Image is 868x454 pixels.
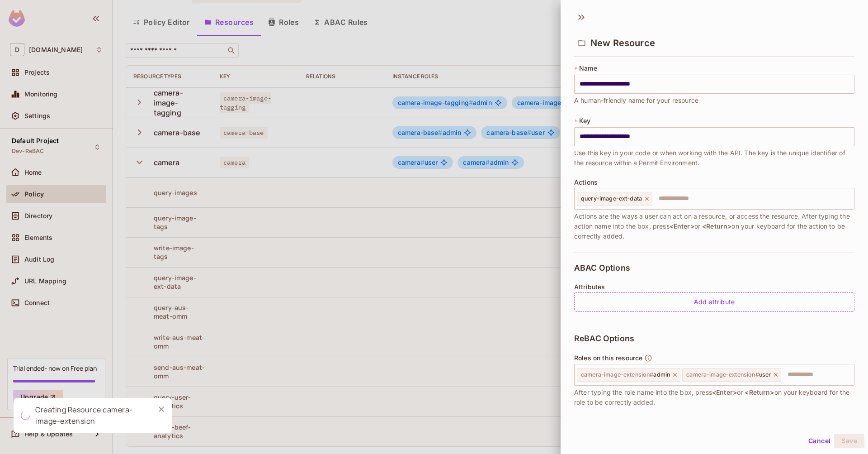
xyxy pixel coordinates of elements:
button: Save [834,434,864,448]
span: camera-image-extension # [581,371,653,378]
span: After typing the role name into the box, press or on your keyboard for the role to be correctly a... [574,387,854,407]
span: Attributes [574,283,605,291]
span: Use this key in your code or when working with the API. The key is the unique identifier of the r... [574,148,854,168]
span: Name [579,65,597,72]
span: <Enter> [670,222,694,230]
span: ABAC Options [574,263,630,272]
span: New Resource [590,38,655,48]
span: A human-friendly name for your resource [574,96,698,105]
div: Add attribute [574,292,854,312]
div: camera-image-extension#user [682,368,781,382]
div: query-image-ext-data [577,192,652,205]
div: Creating Resource camera-image-extension [35,404,147,427]
span: <Return> [745,388,774,396]
span: Actions [574,179,598,186]
span: query-image-ext-data [581,195,642,202]
span: ReBAC Options [574,334,634,343]
span: camera-image-extension # [686,371,759,378]
button: Cancel [805,434,834,448]
div: camera-image-extension#admin [577,368,680,382]
span: <Enter> [712,388,737,396]
span: Roles on this resource [574,354,642,362]
span: admin [581,371,670,378]
span: <Return> [702,222,731,230]
span: Key [579,117,590,124]
span: Actions are the ways a user can act on a resource, or access the resource. After typing the actio... [574,211,854,241]
span: user [686,371,771,378]
button: Close [155,402,168,416]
